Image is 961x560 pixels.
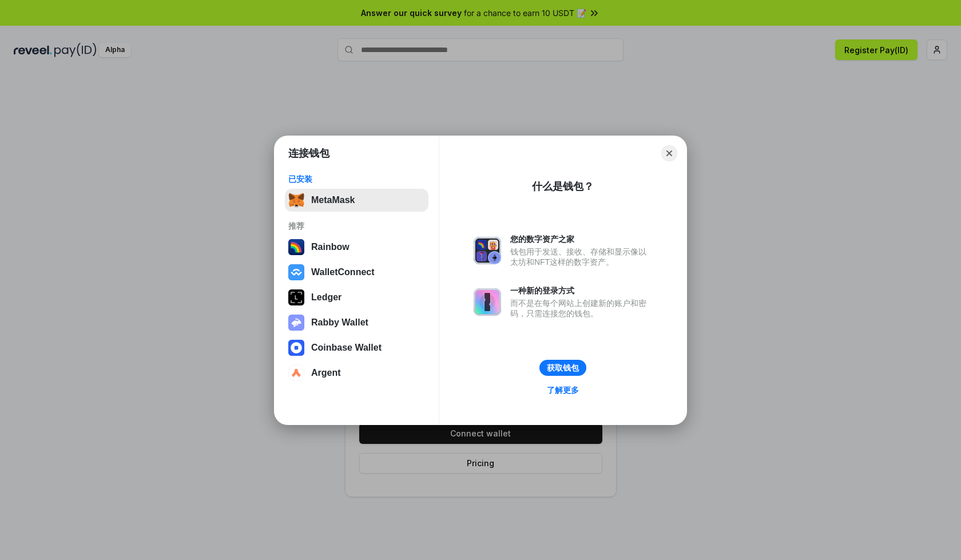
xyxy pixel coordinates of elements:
[288,239,304,255] img: svg+xml,%3Csvg%20width%3D%22120%22%20height%3D%22120%22%20viewBox%3D%220%200%20120%20120%22%20fil...
[285,362,428,384] button: Argent
[288,221,425,231] div: 推荐
[510,247,652,267] div: 钱包用于发送、接收、存储和显示像以太坊和NFT这样的数字资产。
[311,242,350,252] div: Rainbow
[288,174,425,184] div: 已安装
[474,288,501,316] img: svg+xml,%3Csvg%20xmlns%3D%22http%3A%2F%2Fwww.w3.org%2F2000%2Fsvg%22%20fill%3D%22none%22%20viewBox...
[311,368,341,378] div: Argent
[661,145,677,161] button: Close
[510,234,652,244] div: 您的数字资产之家
[285,236,428,259] button: Rainbow
[311,195,355,205] div: MetaMask
[539,360,586,376] button: 获取钱包
[540,383,586,398] a: 了解更多
[288,315,304,331] img: svg+xml,%3Csvg%20xmlns%3D%22http%3A%2F%2Fwww.w3.org%2F2000%2Fsvg%22%20fill%3D%22none%22%20viewBox...
[285,336,428,359] button: Coinbase Wallet
[285,261,428,284] button: WalletConnect
[285,311,428,334] button: Rabby Wallet
[288,365,304,381] img: svg+xml,%3Csvg%20width%3D%2228%22%20height%3D%2228%22%20viewBox%3D%220%200%2028%2028%22%20fill%3D...
[311,317,368,328] div: Rabby Wallet
[474,237,501,264] img: svg+xml,%3Csvg%20xmlns%3D%22http%3A%2F%2Fwww.w3.org%2F2000%2Fsvg%22%20fill%3D%22none%22%20viewBox...
[285,286,428,309] button: Ledger
[510,285,652,296] div: 一种新的登录方式
[288,146,329,160] h1: 连接钱包
[547,363,579,373] div: 获取钱包
[288,192,304,208] img: svg+xml,%3Csvg%20fill%3D%22none%22%20height%3D%2233%22%20viewBox%3D%220%200%2035%2033%22%20width%...
[510,298,652,319] div: 而不是在每个网站上创建新的账户和密码，只需连接您的钱包。
[532,180,594,193] div: 什么是钱包？
[311,267,375,277] div: WalletConnect
[288,264,304,280] img: svg+xml,%3Csvg%20width%3D%2228%22%20height%3D%2228%22%20viewBox%3D%220%200%2028%2028%22%20fill%3D...
[311,292,341,303] div: Ledger
[285,189,428,212] button: MetaMask
[288,340,304,356] img: svg+xml,%3Csvg%20width%3D%2228%22%20height%3D%2228%22%20viewBox%3D%220%200%2028%2028%22%20fill%3D...
[288,289,304,305] img: svg+xml,%3Csvg%20xmlns%3D%22http%3A%2F%2Fwww.w3.org%2F2000%2Fsvg%22%20width%3D%2228%22%20height%3...
[311,343,382,353] div: Coinbase Wallet
[547,385,579,395] div: 了解更多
